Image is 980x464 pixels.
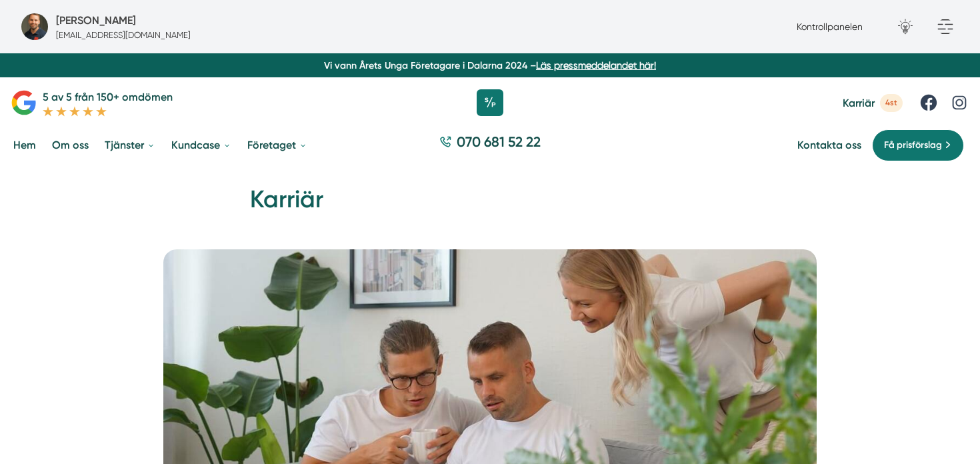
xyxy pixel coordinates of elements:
p: 5 av 5 från 150+ omdömen [43,89,173,105]
span: 4st [880,94,903,112]
a: Läs pressmeddelandet här! [536,60,656,71]
a: Kundcase [169,128,234,162]
a: Företaget [245,128,310,162]
span: 070 681 52 22 [457,132,541,151]
span: Karriär [843,97,875,109]
img: bild-pa-smartproduktion-webbyraer-i-dalarnas-lan.jpg [21,13,48,40]
a: Kontrollpanelen [797,21,863,32]
a: Om oss [49,128,91,162]
a: Hem [11,128,39,162]
p: [EMAIL_ADDRESS][DOMAIN_NAME] [56,29,191,41]
a: Tjänster [102,128,158,162]
a: Få prisförslag [872,129,964,161]
a: 070 681 52 22 [434,132,546,158]
a: Karriär 4st [843,94,903,112]
a: Kontakta oss [797,139,861,151]
h1: Karriär [250,183,730,227]
span: Få prisförslag [884,138,942,153]
h5: Försäljare [56,12,136,29]
p: Vi vann Årets Unga Företagare i Dalarna 2024 – [5,59,975,72]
